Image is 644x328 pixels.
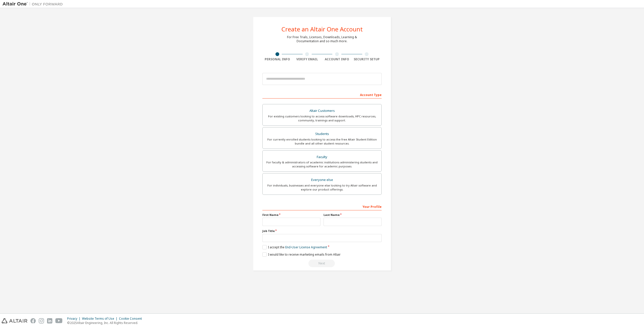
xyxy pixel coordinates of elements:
[262,252,341,257] label: I would like to receive marketing emails from Altair
[262,245,327,249] label: I accept the
[281,26,363,32] div: Create an Altair One Account
[3,2,65,7] img: Altair One
[30,318,36,323] img: facebook.svg
[287,35,357,43] div: For Free Trials, Licenses, Downloads, Learning & Documentation and so much more.
[2,318,27,323] img: altair_logo.svg
[82,317,119,321] div: Website Terms of Use
[292,57,322,61] div: Verify Email
[352,57,382,61] div: Security Setup
[262,213,320,217] label: First Name
[55,318,63,323] img: youtube.svg
[266,107,378,114] div: Altair Customers
[262,57,292,61] div: Personal Info
[322,57,352,61] div: Account Info
[266,154,378,161] div: Faculty
[285,245,327,249] a: End-User License Agreement
[262,90,382,99] div: Account Type
[67,321,145,325] p: © 2025 Altair Engineering, Inc. All Rights Reserved.
[39,318,44,323] img: instagram.svg
[47,318,52,323] img: linkedin.svg
[266,176,378,183] div: Everyone else
[67,317,82,321] div: Privacy
[266,114,378,122] div: For existing customers looking to access software downloads, HPC resources, community, trainings ...
[262,260,382,267] div: Read and acccept EULA to continue
[266,130,378,137] div: Students
[324,213,382,217] label: Last Name
[266,160,378,168] div: For faculty & administrators of academic institutions administering students and accessing softwa...
[262,202,382,210] div: Your Profile
[266,183,378,192] div: For individuals, businesses and everyone else looking to try Altair software and explore our prod...
[119,317,145,321] div: Cookie Consent
[262,229,382,233] label: Job Title
[266,137,378,146] div: For currently enrolled students looking to access the free Altair Student Edition bundle and all ...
